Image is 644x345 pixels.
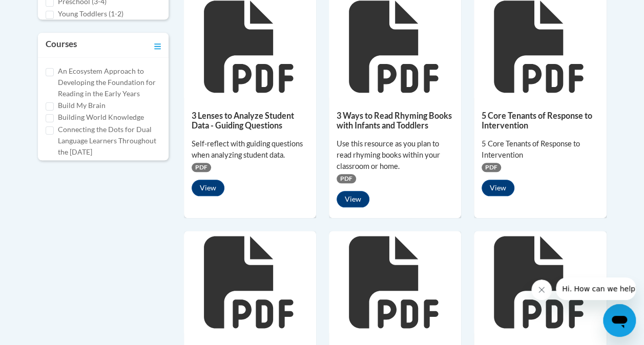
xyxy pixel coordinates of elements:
[556,277,636,300] iframe: Message from company
[482,138,598,161] div: 5 Core Tenants of Response to Intervention
[58,124,161,158] label: Connecting the Dots for Dual Language Learners Throughout the [DATE]
[58,100,106,111] label: Build My Brain
[58,112,144,123] label: Building World Knowledge
[192,180,224,196] button: View
[46,38,77,52] h3: Courses
[58,158,161,181] label: Cox Campus Structured Literacy Certificate Exam
[337,138,453,172] div: Use this resource as you plan to read rhyming books within your classroom or home.
[603,304,636,337] iframe: Button to launch messaging window
[482,163,501,172] span: PDF
[192,138,308,161] div: Self-reflect with guiding questions when analyzing student data.
[531,279,552,300] iframe: Close message
[6,7,83,15] span: Hi. How can we help?
[58,8,123,19] label: Young Toddlers (1-2)
[58,66,161,99] label: An Ecosystem Approach to Developing the Foundation for Reading in the Early Years
[337,174,356,183] span: PDF
[154,38,161,52] a: Toggle collapse
[482,180,514,196] button: View
[192,111,308,131] h5: 3 Lenses to Analyze Student Data - Guiding Questions
[337,191,369,207] button: View
[482,111,598,131] h5: 5 Core Tenants of Response to Intervention
[337,111,453,131] h5: 3 Ways to Read Rhyming Books with Infants and Toddlers
[192,163,211,172] span: PDF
